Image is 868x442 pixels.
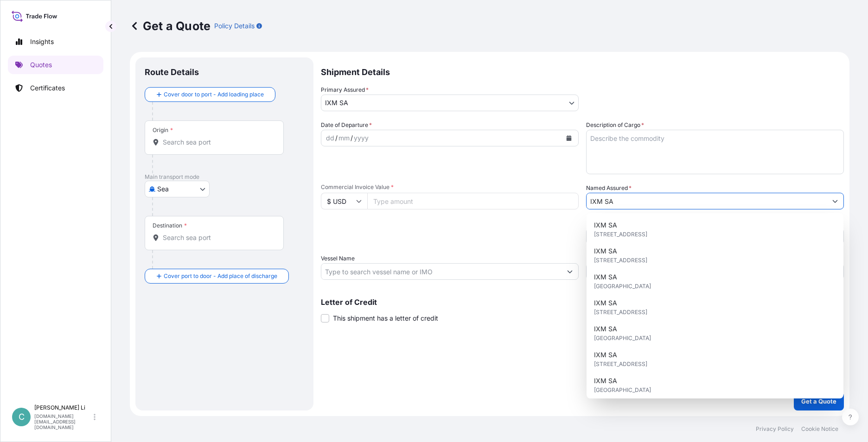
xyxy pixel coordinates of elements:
div: Destination [153,222,187,229]
span: Primary Assured [321,85,369,95]
p: Shipment Details [321,57,844,85]
span: This shipment has a letter of credit [333,314,438,323]
span: Date of Departure [321,120,372,130]
span: Cover port to door - Add place of discharge [164,272,277,281]
span: IXM SA [594,221,617,230]
p: [PERSON_NAME] Li [34,404,92,411]
p: [DOMAIN_NAME][EMAIL_ADDRESS][DOMAIN_NAME] [34,413,92,430]
input: Full name [587,193,827,209]
span: [GEOGRAPHIC_DATA] [594,282,651,291]
span: IXM SA [594,324,617,334]
span: IXM SA [594,246,617,256]
div: year, [353,133,370,144]
input: Number1, number2,... [586,263,844,280]
span: [GEOGRAPHIC_DATA] [594,385,651,395]
span: C [19,412,25,422]
button: Calendar [562,131,576,145]
label: Named Assured [586,183,632,193]
p: Main transport mode [145,173,304,181]
span: [GEOGRAPHIC_DATA] [594,334,651,343]
p: Get a Quote [130,19,211,33]
input: Your internal reference [586,228,844,245]
div: / [335,133,338,144]
span: [STREET_ADDRESS] [594,230,647,239]
p: Certificates [30,83,65,93]
div: month, [338,133,351,144]
input: Destination [163,233,272,242]
span: [STREET_ADDRESS] [594,308,647,317]
span: IXM SA [594,298,617,308]
span: IXM SA [325,98,348,107]
input: Type amount [367,193,579,209]
button: Show suggestions [562,263,578,280]
span: Cover door to port - Add loading place [164,90,264,99]
p: Get a Quote [801,397,836,406]
p: Letter of Credit [321,298,844,306]
p: Privacy Policy [756,425,794,433]
label: Vessel Name [321,254,355,263]
label: Description of Cargo [586,120,644,130]
label: Reference [586,219,613,228]
div: day, [325,133,335,144]
p: Route Details [145,67,199,78]
p: Cookie Notice [801,425,838,433]
button: Show suggestions [827,193,843,209]
span: IXM SA [594,272,617,282]
input: Origin [163,138,272,147]
label: Marks & Numbers [586,254,633,263]
p: Policy Details [214,21,255,31]
p: Insights [30,37,54,46]
span: Commercial Invoice Value [321,183,579,191]
span: Sea [157,184,169,194]
span: IXM SA [594,350,617,360]
span: [STREET_ADDRESS] [594,360,647,369]
div: / [351,133,353,144]
p: Quotes [30,60,52,69]
span: [STREET_ADDRESS] [594,256,647,265]
span: IXM SA [594,376,617,385]
button: Select transport [145,181,210,197]
input: Type to search vessel name or IMO [321,263,562,280]
div: Origin [153,126,173,134]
